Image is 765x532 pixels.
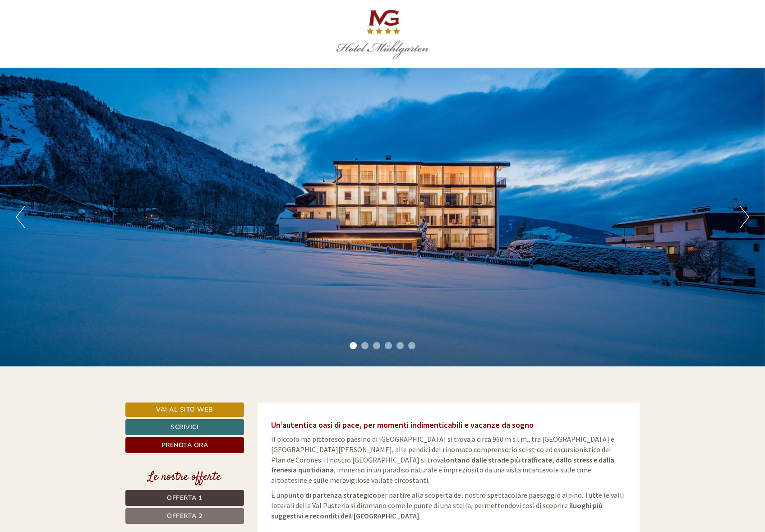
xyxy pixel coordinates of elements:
[125,419,244,435] a: Scrivici
[271,490,624,520] span: È un per partire alla scoperta del nostro spettacolare paesaggio alpino. Tutte le valli laterali ...
[125,469,244,486] div: Le nostre offerte
[271,435,614,485] span: Il piccolo ma pittoresco paesino di [GEOGRAPHIC_DATA] si trova a circa 960 m s.l.m., tra [GEOGRAP...
[284,490,377,500] strong: punto di partenza strategico
[125,437,244,453] a: Prenota ora
[167,512,203,520] span: Offerta 2
[271,501,603,520] strong: luoghi più suggestivi e reconditi dell’[GEOGRAPHIC_DATA].
[271,455,614,475] strong: lontano dalle strade più trafficate, dallo stress e dalla frenesia quotidiana
[740,206,749,228] button: Next
[16,206,25,228] button: Previous
[125,402,244,417] a: Vai al sito web
[271,420,534,430] span: Un’autentica oasi di pace, per momenti indimenticabili e vacanze da sogno
[167,494,203,502] span: Offerta 1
